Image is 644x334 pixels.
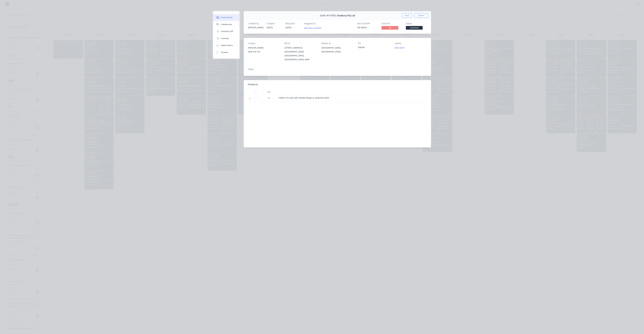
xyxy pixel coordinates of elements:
div: Xero Order # [357,22,378,25]
div: [GEOGRAPHIC_DATA], [GEOGRAPHIC_DATA], [GEOGRAPHIC_DATA], 4509 [285,50,317,61]
span: Submitted [406,26,423,29]
div: Qty [261,89,277,95]
button: Checklists 0/0 [213,28,240,35]
button: Add team member [304,26,323,30]
div: INV-38550 [357,26,378,29]
div: [PERSON_NAME] [248,26,263,29]
span: Order #191903 - [320,14,337,17]
div: Assigned to [304,22,332,25]
button: Order details [213,14,240,21]
span: Dowbury Pty Ltd [337,14,355,17]
div: 0430 418 142 [248,50,280,54]
div: Products [248,83,258,86]
button: Timeline [213,49,240,56]
span: 11 [268,96,270,99]
button: Collaborate [213,21,240,28]
button: Add labels [393,46,406,50]
div: Deliver to [321,42,353,45]
span: [DATE] [267,26,273,29]
div: Contact [248,42,280,45]
div: Invoiced [382,22,402,25]
button: Options [414,13,428,18]
div: Status [406,22,427,25]
button: Submitted [406,26,423,30]
div: Notes [248,68,427,71]
div: Bill to [285,42,317,45]
div: 93628A [358,46,390,50]
div: [GEOGRAPHIC_DATA], [321,50,353,54]
div: PO [358,42,390,45]
div: [STREET_ADDRESS] [285,46,317,50]
div: [GEOGRAPHIC_DATA],[GEOGRAPHIC_DATA], [321,46,353,55]
div: Tracking [221,37,229,40]
span: No [382,26,398,29]
div: Required [285,22,301,25]
div: [STREET_ADDRESS][GEOGRAPHIC_DATA], [GEOGRAPHIC_DATA], [GEOGRAPHIC_DATA], 4509 [285,46,317,61]
div: [GEOGRAPHIC_DATA], [321,46,353,50]
button: Linked Orders [213,42,240,49]
div: Labels [395,42,427,45]
button: Tracking [213,35,240,42]
button: Add team member [303,26,323,30]
div: Checklists 0/0 [221,30,233,33]
span: [DATE] [285,26,292,29]
div: [PERSON_NAME] [248,46,280,50]
button: Close [402,13,412,18]
div: Timeline [221,51,228,54]
div: Linked Orders [221,44,233,47]
div: Created by [248,22,263,25]
div: Collaborate [221,23,232,26]
div: [PERSON_NAME]0430 418 142 [248,46,280,55]
div: Order details [221,16,233,19]
div: Created [267,22,282,25]
span: 100dia 316 tube with welded flange as attached detail [278,96,329,99]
